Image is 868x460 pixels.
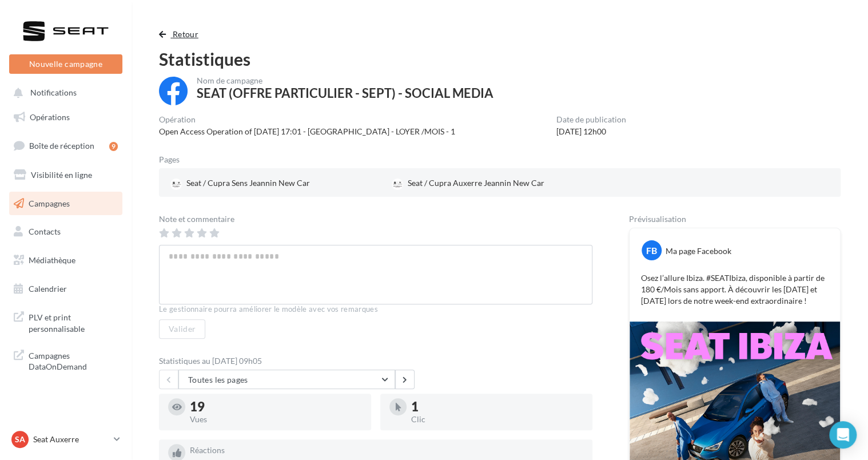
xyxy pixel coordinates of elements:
[29,198,70,208] span: Campagnes
[30,112,70,122] span: Opérations
[629,215,841,223] div: Prévisualisation
[666,245,731,257] div: Ma page Facebook
[7,192,125,216] a: Campagnes
[29,227,61,236] span: Contacts
[642,240,662,260] div: FB
[178,370,395,389] button: Toutes les pages
[411,400,583,413] div: 1
[188,375,248,384] span: Toutes les pages
[389,175,611,192] a: Seat / Cupra Auxerre Jeannin New Car
[159,156,189,164] div: Pages
[30,88,77,98] span: Notifications
[9,54,122,74] button: Nouvelle campagne
[197,87,493,100] div: SEAT (OFFRE PARTICULIER - SEPT) - SOCIAL MEDIA
[109,142,118,151] div: 9
[15,434,25,445] span: SA
[173,29,198,39] span: Retour
[31,170,92,180] span: Visibilité en ligne
[159,319,205,339] button: Valider
[159,116,455,124] div: Opération
[7,277,125,301] a: Calendrier
[159,357,592,365] div: Statistiques au [DATE] 09h05
[159,126,455,137] div: Open Access Operation of [DATE] 17:01 - [GEOGRAPHIC_DATA] - LOYER /MOIS - 1
[168,175,312,192] div: Seat / Cupra Sens Jeannin New Car
[556,126,626,137] div: [DATE] 12h00
[159,50,841,68] div: Statistiques
[7,248,125,272] a: Médiathèque
[641,272,829,307] p: Osez l’allure Ibiza. #SEATIbiza, disponible à partir de 180 €/Mois sans apport. À découvrir les [...
[389,175,547,192] div: Seat / Cupra Auxerre Jeannin New Car
[7,343,125,377] a: Campagnes DataOnDemand
[168,175,389,192] a: Seat / Cupra Sens Jeannin New Car
[190,400,362,413] div: 19
[159,304,592,315] div: Le gestionnaire pourra améliorer le modèle avec vos remarques
[197,77,493,85] div: Nom de campagne
[7,163,125,187] a: Visibilité en ligne
[29,348,118,372] span: Campagnes DataOnDemand
[29,255,75,265] span: Médiathèque
[190,446,583,454] div: Réactions
[411,415,583,423] div: Clic
[7,220,125,244] a: Contacts
[159,215,592,223] div: Note et commentaire
[29,141,94,150] span: Boîte de réception
[829,421,857,449] div: Open Intercom Messenger
[29,310,118,334] span: PLV et print personnalisable
[7,305,125,339] a: PLV et print personnalisable
[9,429,122,450] a: SA Seat Auxerre
[29,284,67,294] span: Calendrier
[33,434,109,445] p: Seat Auxerre
[7,133,125,158] a: Boîte de réception9
[190,415,362,423] div: Vues
[556,116,626,124] div: Date de publication
[7,105,125,129] a: Opérations
[159,27,203,41] button: Retour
